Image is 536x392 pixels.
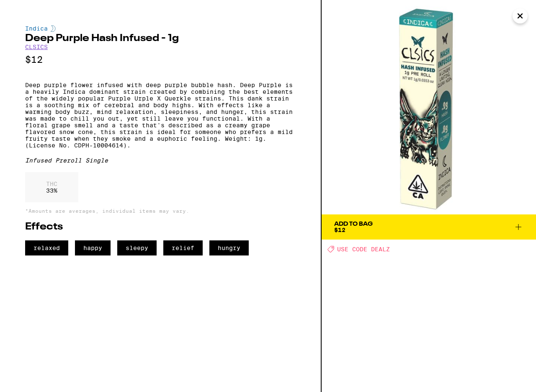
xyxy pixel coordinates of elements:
p: *Amounts are averages, individual items may vary. [25,208,296,214]
span: USE CODE DEALZ [337,246,390,253]
div: Add To Bag [334,221,373,227]
span: $12 [334,227,345,233]
span: relief [163,240,203,255]
span: hungry [209,240,249,255]
h2: Deep Purple Hash Infused - 1g [25,34,296,44]
span: sleepy [117,240,157,255]
div: 33 % [25,172,78,202]
div: Infused Preroll Single [25,157,296,164]
h2: Effects [25,222,296,232]
span: relaxed [25,240,68,255]
p: $12 [25,54,296,65]
button: Add To Bag$12 [322,214,536,240]
span: Hi. Need any help? [5,6,60,13]
a: CLSICS [25,44,48,50]
p: Deep purple flower infused with deep purple bubble hash. Deep Purple is a heavily Indica dominant... [25,82,296,149]
button: Close [513,8,528,23]
div: Indica [25,25,296,32]
p: THC [46,181,57,187]
span: happy [75,240,111,255]
img: indicaColor.svg [51,25,56,32]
